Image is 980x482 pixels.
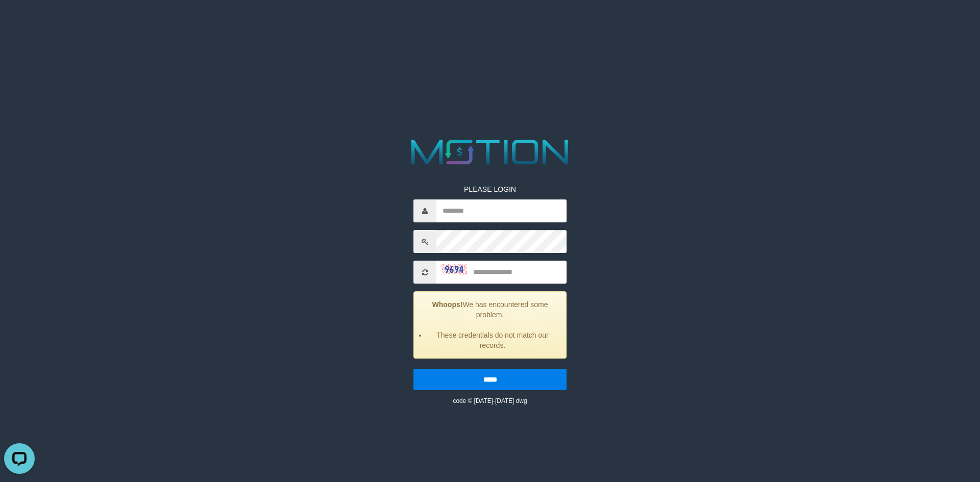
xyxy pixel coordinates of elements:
[4,4,35,35] button: Open LiveChat chat widget
[427,330,558,350] li: These credentials do not match our records.
[413,291,567,359] div: We has encountered some problem.
[404,135,576,169] img: MOTION_logo.png
[432,300,463,309] strong: Whoops!
[453,397,527,404] small: code © [DATE]-[DATE] dwg
[442,264,467,274] img: captcha
[413,184,567,194] p: PLEASE LOGIN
